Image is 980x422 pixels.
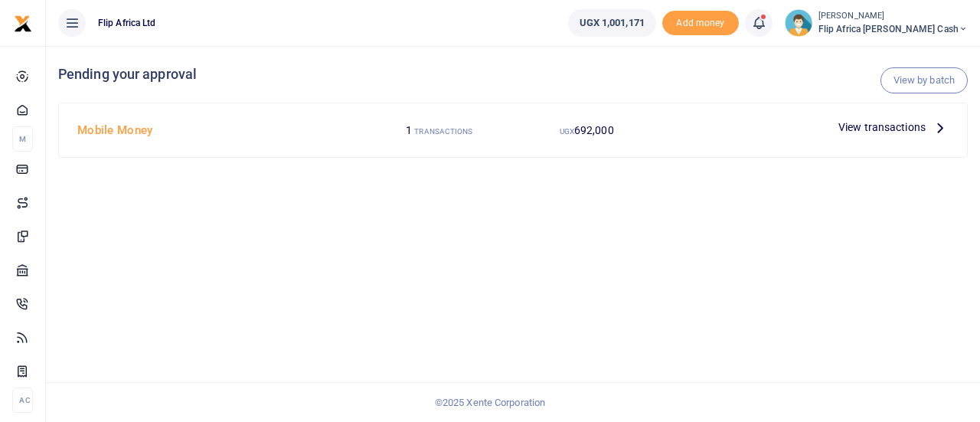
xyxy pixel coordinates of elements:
[662,16,739,28] a: Add money
[406,124,412,136] span: 1
[560,127,574,136] small: UGX
[568,9,656,37] a: UGX 1,001,171
[880,67,968,93] a: View by batch
[574,124,614,136] span: 692,000
[818,10,968,23] small: [PERSON_NAME]
[92,16,162,30] span: Flip Africa Ltd
[12,388,33,413] li: Ac
[662,11,739,36] li: Toup your wallet
[838,119,926,136] span: View transactions
[14,17,32,28] a: logo-small logo-large logo-large
[14,15,32,33] img: logo-small
[12,126,33,152] li: M
[414,127,472,136] small: TRANSACTIONS
[77,122,360,139] h4: Mobile Money
[562,9,662,37] li: Wallet ballance
[58,66,968,83] h4: Pending your approval
[818,22,968,36] span: Flip Africa [PERSON_NAME] Cash
[662,11,739,36] span: Add money
[785,9,968,37] a: profile-user [PERSON_NAME] Flip Africa [PERSON_NAME] Cash
[580,15,645,31] span: UGX 1,001,171
[785,9,812,37] img: profile-user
